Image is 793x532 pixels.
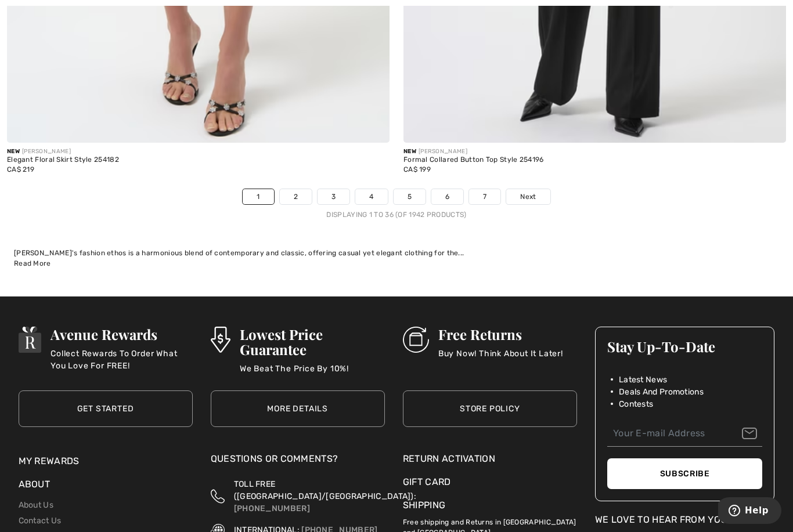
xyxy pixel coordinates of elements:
img: Free Returns [403,327,429,353]
div: Questions or Comments? [211,452,385,472]
a: Contact Us [19,516,62,526]
a: [PHONE_NUMBER] [234,504,310,513]
a: More Details [211,390,385,427]
span: CA$ 199 [403,165,431,173]
input: Your E-mail Address [607,421,763,447]
a: Gift Card [403,475,577,489]
h3: Stay Up-To-Date [607,339,763,354]
span: CA$ 219 [7,165,34,173]
img: Toll Free (Canada/US) [211,478,225,515]
div: About [19,477,193,497]
a: 6 [431,189,463,204]
a: 1 [243,189,273,204]
img: Avenue Rewards [19,327,42,353]
span: New [403,148,416,155]
p: Buy Now! Think About It Later! [438,348,563,371]
p: Collect Rewards To Order What You Love For FREE! [51,348,192,371]
div: [PERSON_NAME] [403,147,544,156]
a: Get Started [19,390,193,427]
a: 4 [355,189,387,204]
div: [PERSON_NAME] [7,147,119,156]
iframe: Opens a widget where you can find more information [718,497,781,526]
a: 2 [280,189,312,204]
h3: Avenue Rewards [51,327,192,342]
span: Latest News [619,374,667,386]
div: [PERSON_NAME]'s fashion ethos is a harmonious blend of contemporary and classic, offering casual ... [14,248,779,258]
h3: Lowest Price Guarantee [240,327,385,357]
p: We Beat The Price By 10%! [240,363,385,386]
div: Formal Collared Button Top Style 254196 [403,156,544,164]
a: About Us [19,500,53,510]
a: 5 [394,189,426,204]
span: Read More [14,259,51,267]
a: 7 [469,189,500,204]
a: Store Policy [403,390,577,427]
a: Return Activation [403,452,577,466]
div: We Love To Hear From You! [595,513,775,527]
a: Shipping [403,500,445,511]
a: 3 [318,189,349,204]
button: Subscribe [607,458,763,489]
span: TOLL FREE ([GEOGRAPHIC_DATA]/[GEOGRAPHIC_DATA]): [234,479,416,501]
span: Next [520,191,536,202]
span: New [7,148,20,155]
div: Elegant Floral Skirt Style 254182 [7,156,119,164]
span: Deals And Promotions [619,386,704,398]
img: Lowest Price Guarantee [211,327,230,353]
a: My Rewards [19,455,80,466]
span: Contests [619,398,653,410]
a: Next [506,189,550,204]
h3: Free Returns [438,327,563,342]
